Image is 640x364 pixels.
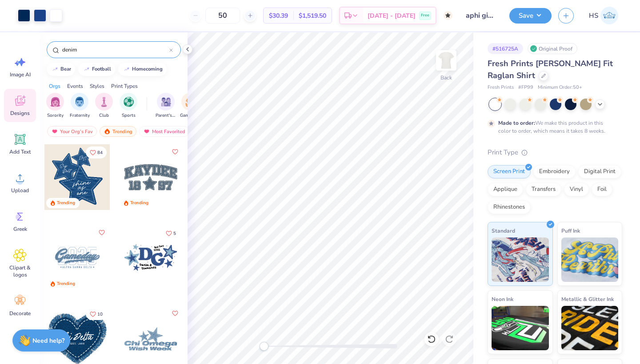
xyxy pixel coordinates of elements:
span: 84 [97,150,103,155]
div: Trending [57,281,75,287]
div: Accessibility label [260,342,268,351]
div: filter for Fraternity [70,93,90,119]
img: trend_line.gif [123,67,130,72]
span: Free [421,12,429,19]
button: Like [170,146,180,157]
div: Vinyl [564,183,589,196]
span: $30.39 [269,11,288,20]
button: Like [162,227,180,239]
div: Styles [90,82,104,90]
div: filter for Sorority [46,93,64,119]
div: filter for Sports [120,93,137,119]
span: [DATE] - [DATE] [368,11,416,20]
img: Standard [492,237,549,282]
span: 5 [173,231,176,236]
div: Trending [130,200,148,206]
img: Puff Ink [561,237,619,282]
div: football [92,67,111,71]
div: Applique [488,183,523,196]
div: Trending [100,126,136,137]
span: Greek [13,226,27,233]
button: filter button [120,93,137,119]
img: Back [437,51,455,69]
img: Neon Ink [492,306,549,350]
div: Print Types [111,82,138,90]
span: Parent's Weekend [156,112,176,119]
img: Helen Slacik [600,7,618,24]
div: filter for Game Day [180,93,200,119]
span: Standard [492,226,515,235]
button: filter button [156,93,176,119]
span: Sports [122,112,136,119]
span: $1,519.50 [299,11,326,20]
img: Club Image [99,97,109,107]
div: Digital Print [578,165,621,178]
img: Sports Image [124,97,134,107]
button: homecoming [118,63,167,76]
img: most_fav.gif [143,128,150,135]
img: trend_line.gif [83,67,90,72]
img: trending.gif [104,128,111,135]
div: Back [440,74,452,82]
div: homecoming [132,67,163,71]
button: filter button [95,93,113,119]
button: filter button [70,93,90,119]
span: Upload [11,187,29,194]
img: trend_line.gif [52,67,59,72]
span: Metallic & Glitter Ink [561,294,614,304]
span: Fraternity [70,112,90,119]
span: HS [589,11,598,21]
img: Game Day Image [185,97,196,107]
span: Neon Ink [492,294,513,304]
span: Sorority [47,112,64,119]
span: Add Text [9,148,31,155]
img: Metallic & Glitter Ink [561,306,619,350]
span: Fresh Prints [488,84,514,91]
span: Minimum Order: 50 + [538,84,582,91]
div: Orgs [49,82,60,90]
img: Parent's Weekend Image [161,97,171,107]
span: Image AI [10,71,31,78]
button: Like [170,308,180,319]
span: Puff Ink [561,226,580,235]
img: most_fav.gif [51,128,58,135]
input: Untitled Design [459,7,503,24]
div: Print Type [488,147,622,158]
div: Trending [57,200,75,206]
div: Transfers [526,183,561,196]
span: Game Day [180,112,200,119]
span: 10 [97,312,103,317]
img: Fraternity Image [75,97,84,107]
img: Sorority Image [50,97,60,107]
div: Your Org's Fav [47,126,97,137]
div: We make this product in this color to order, which means it takes 8 weeks. [498,119,608,135]
div: filter for Parent's Weekend [156,93,176,119]
strong: Need help? [32,336,64,345]
strong: Made to order: [498,119,535,127]
span: Decorate [9,310,31,317]
div: Original Proof [528,43,577,54]
button: Like [96,227,107,238]
button: filter button [180,93,200,119]
button: Save [509,8,552,24]
span: # FP99 [518,84,533,91]
span: Designs [10,110,30,117]
div: bear [60,67,71,71]
input: Try "Alpha" [61,45,169,54]
span: Fresh Prints [PERSON_NAME] Fit Raglan Shirt [488,58,613,81]
div: Screen Print [488,165,531,178]
div: # 516725A [488,43,523,54]
button: Like [86,308,107,320]
button: filter button [46,93,64,119]
button: bear [47,63,75,76]
a: HS [585,7,622,24]
div: Embroidery [533,165,576,178]
div: Events [67,82,83,90]
div: filter for Club [95,93,113,119]
button: Like [86,146,107,158]
div: Rhinestones [488,201,531,214]
button: football [78,63,115,76]
span: Clipart & logos [5,264,35,278]
div: Most Favorited [139,126,189,137]
span: Club [99,112,109,119]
